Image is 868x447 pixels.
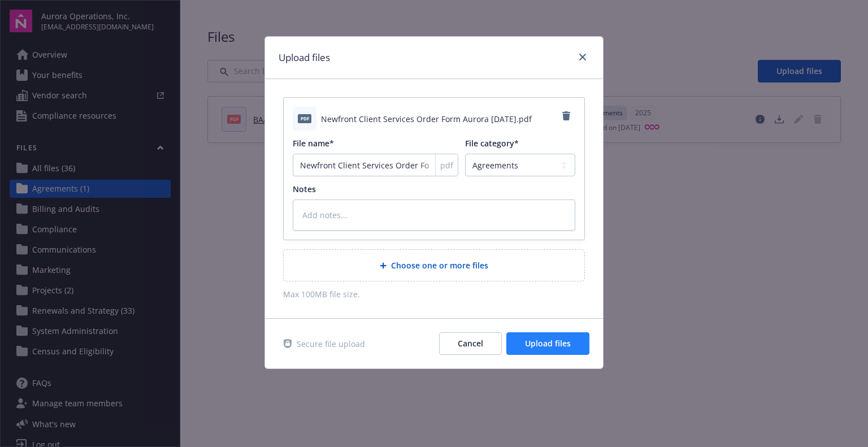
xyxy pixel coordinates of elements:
span: Notes [293,184,316,194]
button: Upload files [506,332,589,355]
input: Add file name... [293,154,458,176]
span: Cancel [458,338,483,349]
div: Choose one or more files [283,249,585,281]
span: File name* [293,138,334,149]
button: Cancel [439,332,502,355]
a: Remove [557,107,575,125]
h1: Upload files [279,50,330,65]
span: Max 100MB file size. [283,288,585,300]
span: pdf [440,159,453,171]
span: Secure file upload [297,338,365,350]
span: Choose one or more files [391,259,488,271]
span: File category* [465,138,519,149]
span: pdf [298,114,311,123]
span: Newfront Client Services Order Form Aurora [DATE].pdf [321,113,532,125]
a: close [576,50,589,64]
span: Upload files [525,338,571,349]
